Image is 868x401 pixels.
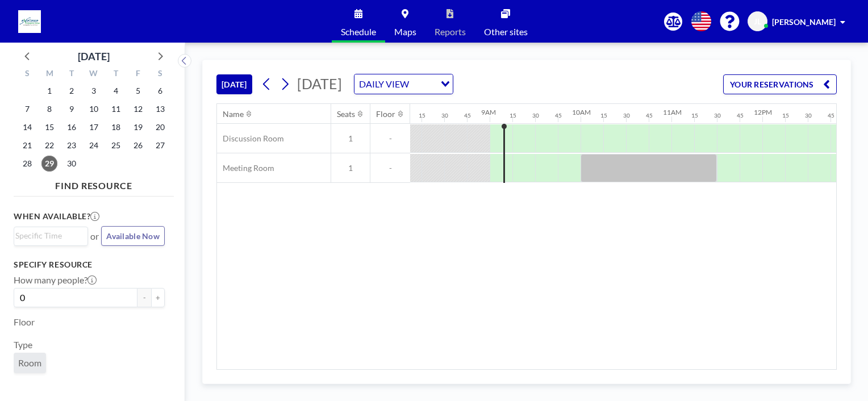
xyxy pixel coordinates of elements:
[41,101,57,117] span: Monday, September 8, 2025
[101,226,165,246] button: Available Now
[782,112,789,119] div: 15
[357,77,411,91] span: DAILY VIEW
[805,112,812,119] div: 30
[64,101,80,117] span: Tuesday, September 9, 2025
[149,67,171,82] div: S
[86,83,102,99] span: Wednesday, September 3, 2025
[217,133,284,144] span: Discussion Room
[41,83,57,99] span: Monday, September 1, 2025
[481,108,496,116] div: 9AM
[484,27,528,36] span: Other sites
[331,163,370,173] span: 1
[217,163,274,173] span: Meeting Room
[39,67,61,82] div: M
[532,112,539,119] div: 30
[86,137,102,153] span: Wednesday, September 24, 2025
[15,229,81,242] input: Search for option
[108,137,124,153] span: Thursday, September 25, 2025
[341,27,376,36] span: Schedule
[354,74,453,94] div: Search for option
[16,67,39,82] div: S
[41,137,57,153] span: Monday, September 22, 2025
[64,83,80,99] span: Tuesday, September 2, 2025
[754,16,761,27] span: JL
[61,67,83,82] div: T
[90,231,99,242] span: or
[510,112,516,119] div: 15
[754,108,772,116] div: 12PM
[41,156,57,172] span: Monday, September 29, 2025
[216,74,252,94] button: [DATE]
[19,137,35,153] span: Sunday, September 21, 2025
[723,74,837,94] button: YOUR RESERVATIONS
[130,137,146,153] span: Friday, September 26, 2025
[105,67,127,82] div: T
[152,101,168,117] span: Saturday, September 13, 2025
[64,137,80,153] span: Tuesday, September 23, 2025
[646,112,653,119] div: 45
[41,119,57,135] span: Monday, September 15, 2025
[130,83,146,99] span: Friday, September 5, 2025
[137,288,151,307] button: -
[737,112,744,119] div: 45
[14,274,97,286] label: How many people?
[555,112,562,119] div: 45
[691,112,698,119] div: 15
[394,27,416,36] span: Maps
[714,112,721,119] div: 30
[419,112,425,119] div: 15
[297,75,342,92] span: [DATE]
[64,156,80,172] span: Tuesday, September 30, 2025
[130,101,146,117] span: Friday, September 12, 2025
[223,109,244,119] div: Name
[623,112,630,119] div: 30
[663,108,682,116] div: 11AM
[14,227,87,244] div: Search for option
[19,101,35,117] span: Sunday, September 7, 2025
[19,156,35,172] span: Sunday, September 28, 2025
[18,10,41,33] img: organization-logo
[19,119,35,135] span: Sunday, September 14, 2025
[86,119,102,135] span: Wednesday, September 17, 2025
[86,101,102,117] span: Wednesday, September 10, 2025
[152,119,168,135] span: Saturday, September 20, 2025
[337,109,355,119] div: Seats
[18,357,41,369] span: Room
[108,83,124,99] span: Thursday, September 4, 2025
[600,112,607,119] div: 15
[83,67,105,82] div: W
[78,48,110,64] div: [DATE]
[370,163,410,173] span: -
[435,27,466,36] span: Reports
[64,119,80,135] span: Tuesday, September 16, 2025
[108,101,124,117] span: Thursday, September 11, 2025
[106,231,160,241] span: Available Now
[152,83,168,99] span: Saturday, September 6, 2025
[127,67,149,82] div: F
[14,339,32,350] label: Type
[828,112,834,119] div: 45
[376,109,395,119] div: Floor
[572,108,591,116] div: 10AM
[14,316,35,328] label: Floor
[152,137,168,153] span: Saturday, September 27, 2025
[464,112,471,119] div: 45
[412,77,434,91] input: Search for option
[331,133,370,144] span: 1
[370,133,410,144] span: -
[441,112,448,119] div: 30
[772,17,836,27] span: [PERSON_NAME]
[14,176,174,191] h4: FIND RESOURCE
[130,119,146,135] span: Friday, September 19, 2025
[151,288,165,307] button: +
[14,260,165,270] h3: Specify resource
[108,119,124,135] span: Thursday, September 18, 2025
